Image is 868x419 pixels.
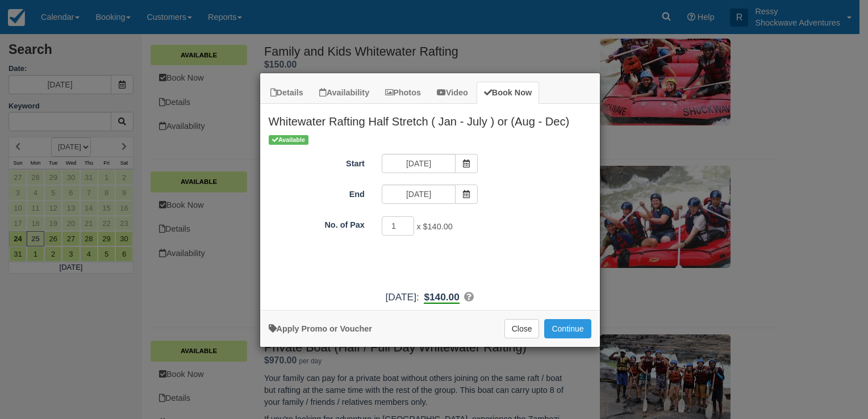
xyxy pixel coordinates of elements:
b: $140.00 [424,291,459,304]
a: Book Now [477,82,539,104]
span: Available [269,135,309,145]
span: [DATE] [386,291,416,303]
div: Item Modal [260,104,600,304]
label: Start [260,154,373,170]
label: No. of Pax [260,215,373,231]
div: : [260,290,600,304]
a: Apply Voucher [269,324,372,333]
a: Availability [312,82,377,104]
button: Close [504,319,540,338]
input: No. of Pax [382,216,415,236]
label: End [260,185,373,200]
a: Details [263,82,311,104]
span: x $140.00 [416,222,452,231]
h2: Whitewater Rafting Half Stretch ( Jan - July ) or (Aug - Dec) [260,104,600,133]
a: Video [429,82,475,104]
a: Photos [378,82,428,104]
button: Add to Booking [544,319,591,338]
